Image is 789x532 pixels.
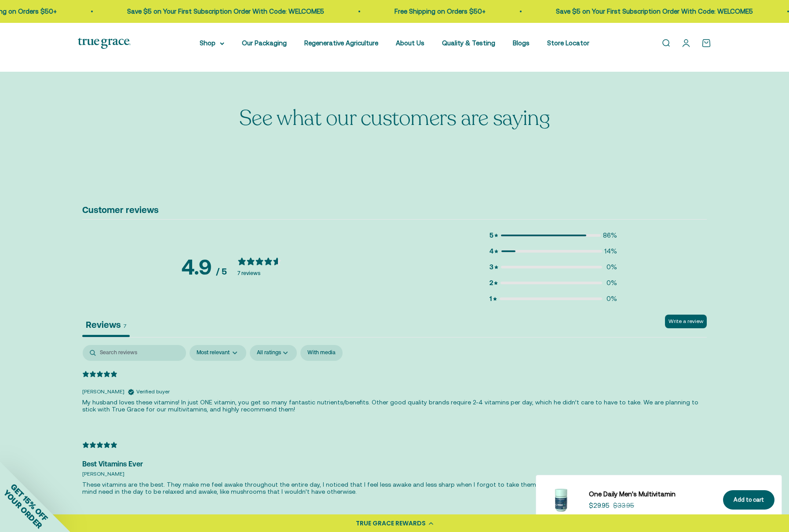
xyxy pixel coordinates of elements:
sale-price: $29.95 [589,500,610,511]
a: Store Locator [547,39,589,47]
img: One Daily Men's Multivitamin [543,482,578,517]
div: 0 reviews with 3 stars [501,266,603,268]
div: TRUE GRACE REWARDS [356,519,426,528]
span: YOUR ORDER [2,488,44,530]
div: / 5 [216,266,227,277]
div: 7 reviews [237,270,290,277]
span: Verified buyer [136,388,170,396]
div: 0 reviews with 2 stars0% [489,278,617,288]
div: 0 reviews with 1 stars [500,297,602,300]
select: Filter by: [250,345,297,361]
div: 6 reviews with 5 stars86% [489,230,617,241]
input: Search [83,345,186,361]
span: 4 [489,246,493,257]
a: Regenerative Agriculture [304,39,378,47]
div: 5 star review [82,441,117,451]
small: 7 [124,323,126,329]
a: About Us [396,39,424,47]
span: 86 % [603,230,617,241]
button: Reviews [82,315,130,337]
div: 0 reviews with 3 stars0% [489,262,617,272]
a: Blogs [513,39,530,47]
div: Add to cart [734,495,764,505]
span: 14 % [604,246,617,257]
a: Quality & Testing [442,39,495,47]
button: Add to cart [723,490,774,510]
div: 0 reviews with 1 stars0% [489,294,617,304]
div: [PERSON_NAME] [82,388,124,396]
p: See what our customers are saying [239,107,550,130]
div: 1 reviews with 4 stars14% [489,246,617,257]
span: With media [307,349,336,356]
a: Our Packaging [242,39,287,47]
div: 4.9 [182,254,212,280]
div: Average rating is 4.9 stars [182,254,227,280]
div: 6 reviews with 5 stars [500,234,601,237]
a: Free Shipping on Orders $50+ [385,7,476,15]
span: 1 [489,294,492,304]
p: Save $5 on Your First Subscription Order With Code: WELCOME5 [547,6,744,17]
p: My husband loves these vitamins! In just ONE vitamin, you get so many fantastic nutrients/benefit... [82,399,707,413]
div: 0 reviews with 2 stars [500,282,603,284]
summary: Shop [200,38,224,48]
p: These vitamins are the best. They make me feel awake throughout the entire day, I noticed that I ... [82,481,707,495]
div: Best Vitamins Ever [82,459,707,470]
button: Write a review, opens in a new tab [665,315,707,328]
span: 0 % [604,262,617,272]
span: 2 [489,278,493,288]
span: 0 % [604,294,617,304]
div: 1 reviews with 4 stars [501,250,602,253]
select: Sort by: [190,345,246,361]
div: [PERSON_NAME] [82,470,124,478]
span: 3 [489,262,493,272]
p: Save $5 on Your First Subscription Order With Code: WELCOME5 [118,6,315,17]
span: 5 [489,230,493,241]
compare-at-price: $33.95 [613,500,634,511]
div: Product Reviews and Questions tabs [82,315,130,337]
a: One Daily Men's Multivitamin [589,489,712,499]
span: GET 15% OFF [9,482,50,523]
span: 0 % [604,278,617,288]
h2: Customer reviews [82,205,707,219]
div: 5 star review [82,370,117,381]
